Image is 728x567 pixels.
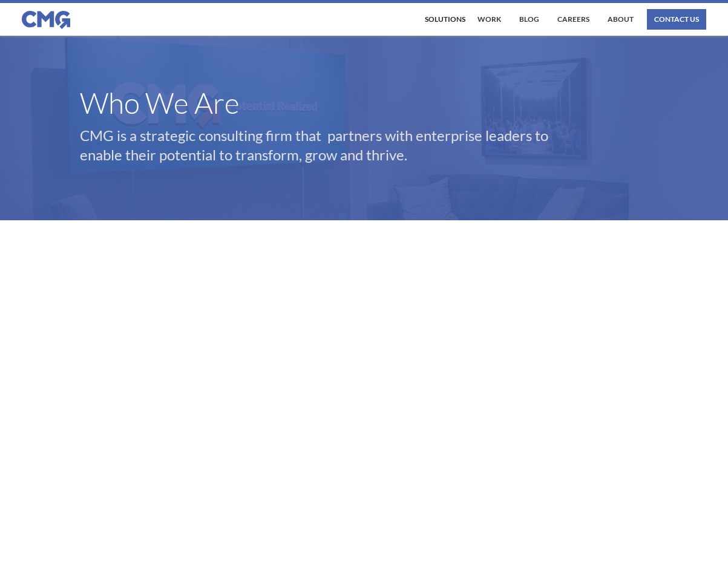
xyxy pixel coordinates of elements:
div: Solutions [425,16,465,23]
img: CMG logo in blue. [22,11,70,29]
a: Careers [554,9,592,30]
a: About [605,9,637,30]
a: Blog [516,9,542,30]
p: CMG is a strategic consulting firm that partners with enterprise leaders to enable their potentia... [80,126,588,165]
h1: Who We Are [80,92,649,114]
a: work [474,9,504,30]
div: contact us [654,16,699,23]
